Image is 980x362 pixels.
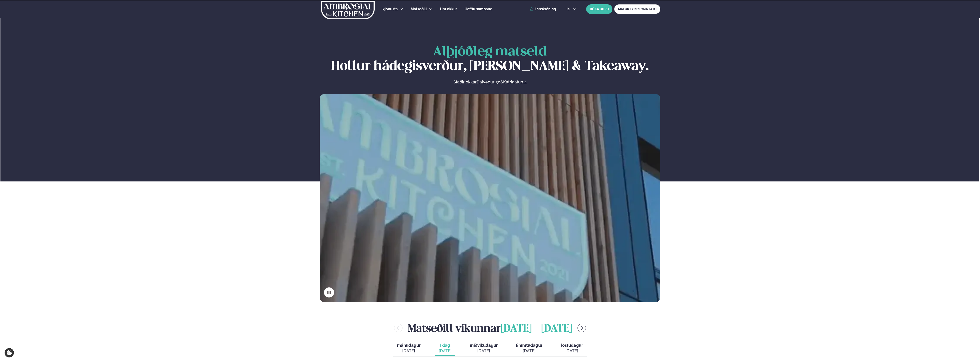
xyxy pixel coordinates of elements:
div: [DATE] [561,348,583,354]
a: MATUR FYRIR FYRIRTÆKI [614,4,660,14]
button: föstudagur [DATE] [557,341,587,356]
span: miðvikudagur [470,343,498,348]
a: Innskráning [530,7,556,11]
button: BÓKA BORÐ [586,4,612,14]
span: Um okkur [440,7,457,11]
button: menu-btn-left [394,324,402,332]
button: menu-btn-right [578,324,586,332]
span: is [567,7,571,11]
button: Í dag [DATE] [435,341,455,356]
span: Matseðill [411,7,427,11]
span: fimmtudagur [516,343,542,348]
button: miðvikudagur [DATE] [466,341,501,356]
a: Hafðu samband [465,6,492,12]
a: Katrinatun 4 [503,79,527,85]
a: Þjónusta [382,6,398,12]
span: Þjónusta [382,7,398,11]
h2: Matseðill vikunnar [408,321,572,335]
button: fimmtudagur [DATE] [512,341,546,356]
div: [DATE] [439,348,452,354]
img: logo [321,1,375,19]
span: mánudagur [397,343,421,348]
span: [DATE] - [DATE] [501,324,572,334]
div: [DATE] [397,348,421,354]
span: Í dag [439,343,452,348]
a: Cookie settings [5,348,14,357]
a: Dalvegur 30 [477,79,500,85]
p: Staðir okkar & [404,79,576,85]
span: Alþjóðleg matseld [433,46,547,58]
h1: Hollur hádegisverður, [PERSON_NAME] & Takeaway. [320,45,660,74]
a: Um okkur [440,6,457,12]
button: is [563,7,580,11]
span: Hafðu samband [465,7,492,11]
div: [DATE] [470,348,498,354]
button: mánudagur [DATE] [393,341,424,356]
span: föstudagur [561,343,583,348]
a: Matseðill [411,6,427,12]
div: [DATE] [516,348,542,354]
